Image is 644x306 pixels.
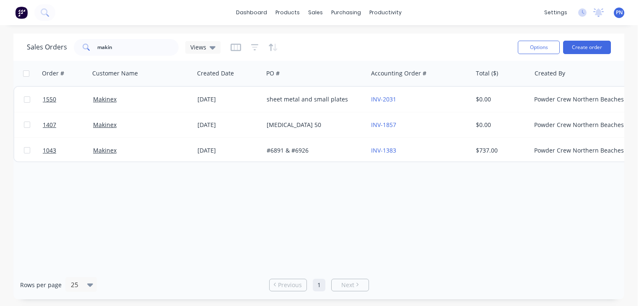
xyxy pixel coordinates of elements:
[43,112,93,137] a: 1407
[371,69,426,78] div: Accounting Order #
[232,6,271,19] a: dashboard
[20,281,62,289] span: Rows per page
[313,279,325,291] a: Page 1 is your current page
[371,95,396,103] a: INV-2031
[197,95,260,104] div: [DATE]
[534,146,627,155] div: Powder Crew Northern Beaches
[266,279,372,291] ul: Pagination
[278,281,302,289] span: Previous
[43,146,56,155] span: 1043
[197,146,260,155] div: [DATE]
[15,6,28,19] img: Factory
[535,69,565,78] div: Created By
[518,41,560,54] button: Options
[267,121,360,129] div: [MEDICAL_DATA] 50
[43,121,56,129] span: 1407
[271,6,304,19] div: products
[304,6,327,19] div: sales
[327,6,365,19] div: purchasing
[43,95,56,104] span: 1550
[476,146,525,155] div: $737.00
[93,95,117,103] a: Makinex
[270,281,306,289] a: Previous page
[197,121,260,129] div: [DATE]
[616,9,623,16] span: PN
[476,95,525,104] div: $0.00
[332,281,369,289] a: Next page
[365,6,406,19] div: productivity
[42,69,64,78] div: Order #
[97,39,179,56] input: Search...
[563,41,611,54] button: Create order
[266,69,280,78] div: PO #
[476,121,525,129] div: $0.00
[93,121,117,129] a: Makinex
[476,69,498,78] div: Total ($)
[371,146,396,154] a: INV-1383
[190,43,206,52] span: Views
[92,69,138,78] div: Customer Name
[267,95,360,104] div: sheet metal and small plates
[534,95,627,104] div: Powder Crew Northern Beaches
[341,281,354,289] span: Next
[371,121,396,129] a: INV-1857
[43,87,93,112] a: 1550
[43,138,93,163] a: 1043
[93,146,117,154] a: Makinex
[540,6,571,19] div: settings
[534,121,627,129] div: Powder Crew Northern Beaches
[197,69,234,78] div: Created Date
[267,146,360,155] div: #6891 & #6926
[27,43,67,51] h1: Sales Orders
